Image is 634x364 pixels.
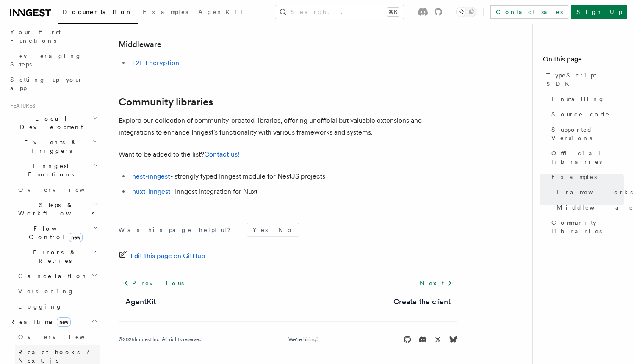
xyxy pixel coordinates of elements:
span: Features [7,102,35,109]
span: Cancellation [15,272,88,280]
p: Was this page helpful? [119,226,237,234]
a: Next [415,276,457,291]
a: Contact sales [490,5,568,19]
a: Supported Versions [548,122,624,146]
span: React hooks / Next.js [18,349,93,364]
button: Inngest Functions [7,158,100,182]
span: Inngest Functions [7,162,91,179]
a: Overview [15,182,100,197]
span: Logging [18,303,62,310]
div: Inngest Functions [7,182,100,314]
a: Your first Functions [7,25,100,48]
button: Yes [247,223,273,236]
span: Versioning [18,288,74,295]
a: Logging [15,299,100,314]
h4: On this page [543,54,624,68]
a: Previous [119,276,188,291]
span: Community libraries [551,218,624,235]
a: Versioning [15,284,100,299]
span: Supported Versions [551,125,624,142]
a: Examples [548,169,624,185]
span: Local Development [7,114,92,131]
a: Official libraries [548,146,624,169]
a: Edit this page on GitHub [119,250,205,262]
a: TypeScript SDK [543,68,624,91]
button: Events & Triggers [7,135,100,158]
a: We're hiring! [288,336,318,343]
span: new [57,317,71,327]
span: TypeScript SDK [546,71,624,88]
a: Source code [548,107,624,122]
button: Local Development [7,111,100,135]
span: Your first Functions [10,29,61,44]
a: Installing [548,91,624,107]
a: Examples [138,3,193,23]
span: Source code [551,110,610,119]
span: Edit this page on GitHub [130,250,205,262]
span: Events & Triggers [7,138,92,155]
span: AgentKit [198,8,243,15]
button: No [273,223,299,236]
a: Frameworks [553,185,624,200]
a: Community libraries [548,215,624,239]
span: Examples [551,173,597,181]
span: Installing [551,95,605,103]
span: Official libraries [551,149,624,166]
span: Overview [18,186,105,193]
span: Flow Control [15,224,93,241]
button: Flow Controlnew [15,221,100,245]
button: Toggle dark mode [456,7,476,17]
span: Steps & Workflows [15,201,94,218]
span: Examples [143,8,188,15]
button: Steps & Workflows [15,197,100,221]
button: Search...⌘K [275,5,404,19]
span: Overview [18,334,105,340]
a: Leveraging Steps [7,48,100,72]
a: Setting up your app [7,72,100,96]
li: - Inngest integration for Nuxt [130,186,457,198]
p: Explore our collection of community-created libraries, offering unofficial but valuable extension... [119,115,457,138]
span: Frameworks [556,188,633,196]
a: nest-inngest [132,172,170,180]
a: Middleware [119,39,161,50]
a: Sign Up [571,5,627,19]
a: Documentation [58,3,138,24]
a: Create the client [393,296,451,308]
button: Errors & Retries [15,245,100,268]
a: nuxt-inngest [132,188,171,196]
span: Leveraging Steps [10,52,82,68]
span: Middleware [556,203,634,212]
a: Overview [15,329,100,345]
a: AgentKit [125,296,156,308]
span: new [69,233,83,242]
a: Contact us! [204,150,239,158]
button: Realtimenew [7,314,100,329]
span: Setting up your app [10,76,83,91]
a: Middleware [553,200,624,215]
span: Documentation [63,8,133,15]
a: AgentKit [193,3,248,23]
p: Want to be added to the list? [119,149,457,160]
kbd: ⌘K [387,8,399,16]
a: E2E Encryption [132,59,179,67]
span: Errors & Retries [15,248,92,265]
button: Cancellation [15,268,100,284]
a: Community libraries [119,96,213,108]
div: © 2025 Inngest Inc. All rights reserved. [119,336,203,343]
li: - strongly typed Inngest module for NestJS projects [130,171,457,182]
span: Realtime [7,317,71,326]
